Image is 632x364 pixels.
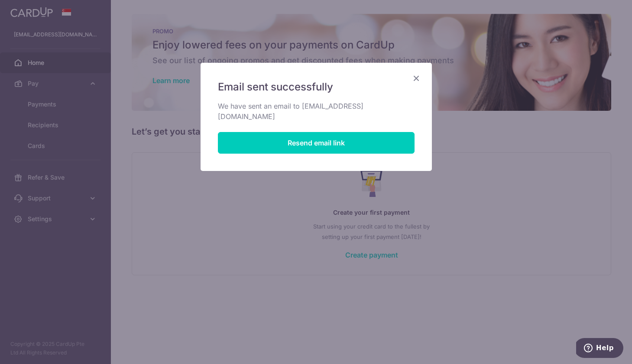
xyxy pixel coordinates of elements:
span: Email sent successfully [218,80,333,94]
button: Resend email link [218,132,415,154]
iframe: Opens a widget where you can find more information [576,338,623,360]
p: We have sent an email to [EMAIL_ADDRESS][DOMAIN_NAME] [218,101,415,122]
button: Close [411,73,421,84]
